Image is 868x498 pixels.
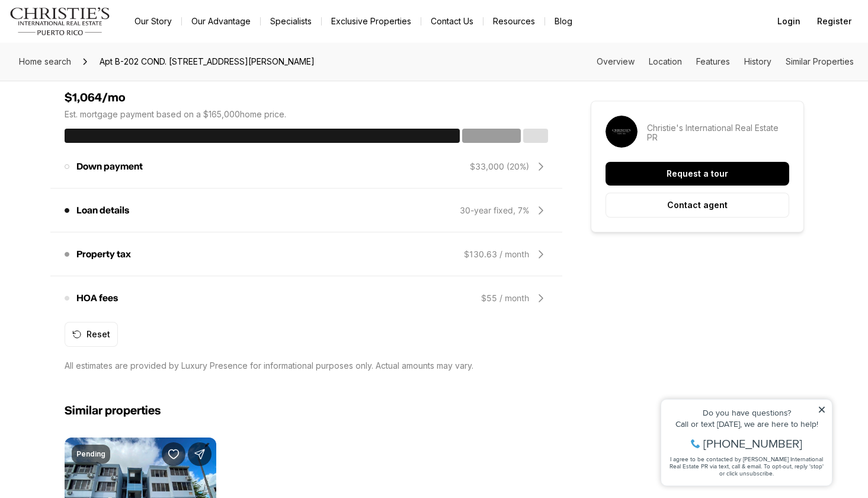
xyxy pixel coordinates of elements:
div: Do you have questions? [12,27,171,35]
h2: Similar properties [65,404,161,419]
div: $33,000 (20%) [470,161,529,173]
div: Reset [72,330,110,339]
a: Exclusive Properties [322,13,421,30]
a: Skip to: Location [649,56,682,66]
span: Home search [19,56,71,66]
button: Reset [65,322,118,347]
div: $55 / month [481,292,529,304]
a: Specialists [261,13,321,30]
span: I agree to be contacted by [PERSON_NAME] International Real Estate PR via text, call & email. To ... [15,73,169,95]
button: Register [810,9,859,33]
button: Request a tour [606,162,789,186]
div: Loan details30-year fixed, 7% [65,196,548,225]
button: Contact agent [606,193,789,218]
a: Skip to: Overview [597,56,635,66]
p: Contact agent [667,200,728,210]
p: HOA fees [76,293,118,303]
a: Blog [545,13,582,30]
p: Property tax [76,250,131,259]
span: Apt B-202 COND. [STREET_ADDRESS][PERSON_NAME] [95,52,319,71]
p: Request a tour [667,169,728,178]
a: Resources [483,13,544,30]
div: HOA fees$55 / month [65,284,548,312]
div: Call or text [DATE], we are here to help! [12,38,171,46]
div: Down payment$33,000 (20%) [65,152,548,181]
a: Home search [14,52,76,71]
p: Down payment [76,162,143,171]
p: Loan details [76,206,129,215]
div: Property tax$130.63 / month [65,240,548,269]
nav: Page section menu [597,57,854,66]
a: Our Advantage [182,13,260,30]
p: Pending [76,449,105,459]
span: Register [817,17,851,26]
button: Contact Us [421,13,483,30]
span: [PHONE_NUMBER] [49,56,148,68]
p: Est. mortgage payment based on a $165,000 home price. [65,110,548,119]
p: Christie's International Real Estate PR [647,123,789,142]
div: 30-year fixed, 7% [460,205,529,216]
button: Share Property [188,442,212,466]
h4: $1,064/mo [65,91,548,105]
button: Save Property: Apt 201 COND. ESTANCIAS DEL REY #201 [162,442,185,466]
a: Skip to: Similar Properties [786,56,854,66]
a: Skip to: History [744,56,771,66]
p: All estimates are provided by Luxury Presence for informational purposes only. Actual amounts may... [65,361,473,371]
a: Skip to: Features [696,56,730,66]
button: Login [770,9,808,33]
a: Our Story [125,13,181,30]
span: Login [777,17,800,26]
img: logo [9,7,111,36]
div: $130.63 / month [464,248,529,260]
